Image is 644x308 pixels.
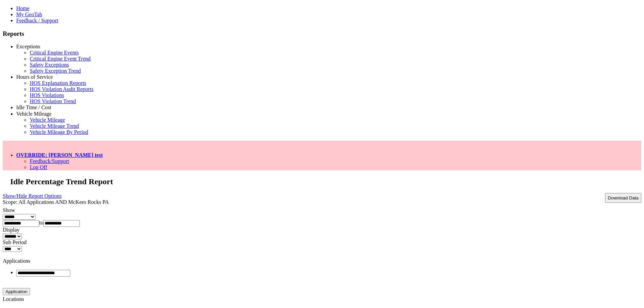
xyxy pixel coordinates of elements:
[30,98,76,104] a: HOS Violation Trend
[30,50,79,55] a: Critical Engine Events
[30,129,88,135] a: Vehicle Mileage By Period
[30,164,47,170] a: Log Off
[30,123,79,129] a: Vehicle Mileage Trend
[16,44,40,49] a: Exceptions
[30,117,65,123] a: Vehicle Mileage
[3,207,15,213] label: Show
[10,177,641,186] h2: Idle Percentage Trend Report
[30,62,69,68] a: Safety Exceptions
[30,86,94,92] a: HOS Violation Audit Reports
[3,191,62,200] a: Show/Hide Report Options
[3,239,27,245] label: Sub Period
[605,193,641,203] button: Download Data
[30,92,64,98] a: HOS Violations
[3,258,30,264] label: Applications
[16,11,42,17] a: My GeoTab
[3,30,641,38] h3: Reports
[16,111,51,117] a: Vehicle Mileage
[3,296,24,302] label: Locations
[39,220,43,226] span: to
[30,68,81,74] a: Safety Exception Trend
[3,199,109,205] span: Scope: All Applications AND McKees Rocks PA
[30,158,69,164] a: Feedback/Support
[16,18,58,23] a: Feedback / Support
[3,288,30,295] button: Application
[16,74,53,80] a: Hours of Service
[16,5,29,11] a: Home
[3,227,20,233] label: Display
[16,104,51,110] a: Idle Time / Cost
[30,80,86,86] a: HOS Explanation Reports
[16,152,103,158] a: OVERRIDE: [PERSON_NAME] test
[30,56,91,62] a: Critical Engine Event Trend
